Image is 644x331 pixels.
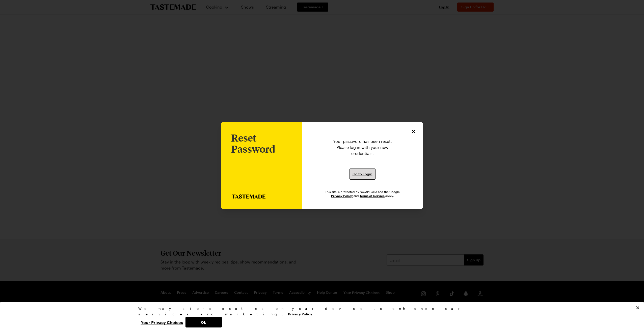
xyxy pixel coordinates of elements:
button: Close [632,302,643,313]
div: This site is protected by reCAPTCHA and the Google and apply. [322,190,403,198]
a: Google Privacy Policy [331,193,353,198]
h1: Reset Password [231,132,292,154]
span: Your password has been reset. Please log in with your new credentials. [322,138,403,156]
div: We may store cookies on your device to enhance our services and marketing. [138,306,502,317]
div: Privacy [138,306,502,327]
button: Go to Login [350,169,375,180]
button: Ok [185,317,222,327]
button: Close [410,128,417,135]
a: More information about your privacy, opens in a new tab [288,311,312,316]
button: Your Privacy Choices [138,317,185,327]
span: Go to Login [353,172,372,177]
a: Google Terms of Service [360,193,385,198]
